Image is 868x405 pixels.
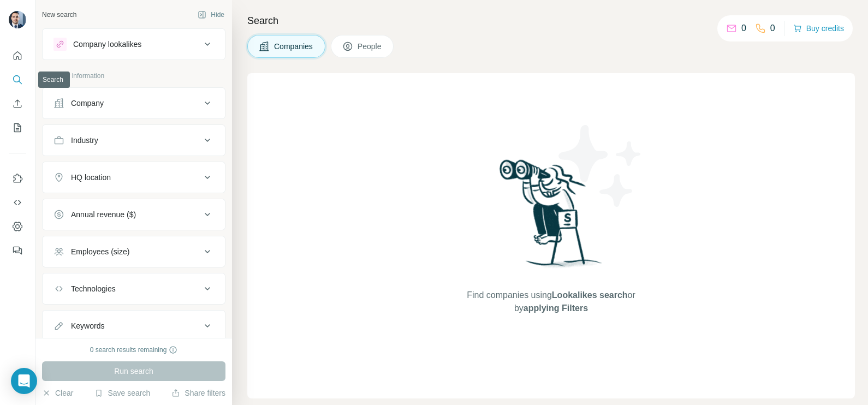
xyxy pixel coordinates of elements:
button: Buy credits [793,21,844,36]
span: applying Filters [524,303,588,313]
button: Clear [42,388,73,398]
button: Company [43,90,225,116]
img: Surfe Illustration - Stars [551,117,650,215]
button: Enrich CSV [9,94,26,114]
button: Use Surfe on LinkedIn [9,169,26,188]
div: Technologies [71,283,116,294]
button: Keywords [43,313,225,339]
div: Company [71,98,104,109]
p: 0 [770,22,775,35]
h4: Search [247,13,855,28]
button: Industry [43,127,225,153]
span: People [358,41,383,52]
span: Lookalikes search [552,290,628,300]
span: Companies [274,41,314,52]
div: HQ location [71,172,111,183]
p: 0 [741,22,746,35]
button: Employees (size) [43,239,225,265]
div: Employees (size) [71,246,129,257]
button: Search [9,70,26,90]
button: Company lookalikes [43,31,225,57]
div: Annual revenue ($) [71,209,136,220]
button: My lists [9,118,26,138]
div: New search [42,10,76,20]
button: Save search [94,388,150,398]
div: Company lookalikes [73,39,141,50]
div: Industry [71,135,98,146]
div: 0 search results remaining [90,345,178,355]
img: Avatar [9,11,26,28]
p: Company information [42,71,225,81]
button: Share filters [171,388,225,398]
span: Find companies using or by [463,289,638,315]
button: HQ location [43,164,225,190]
div: Open Intercom Messenger [11,368,37,394]
button: Annual revenue ($) [43,201,225,228]
button: Hide [190,7,232,23]
button: Use Surfe API [9,193,26,212]
button: Quick start [9,46,26,65]
div: Keywords [71,320,104,331]
button: Dashboard [9,217,26,236]
button: Feedback [9,241,26,260]
button: Technologies [43,276,225,302]
img: Surfe Illustration - Woman searching with binoculars [495,157,608,278]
